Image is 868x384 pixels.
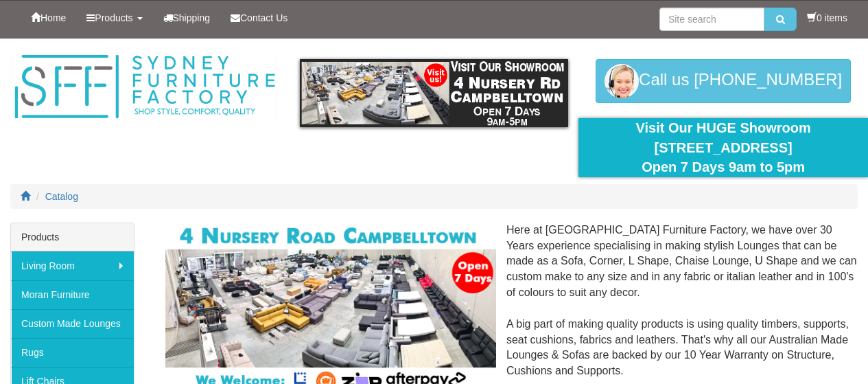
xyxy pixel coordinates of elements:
span: Shipping [173,12,211,23]
div: Products [11,223,134,251]
a: Moran Furniture [11,280,134,309]
div: Visit Our HUGE Showroom [STREET_ADDRESS] Open 7 Days 9am to 5pm [589,118,858,177]
a: Catalog [45,191,78,202]
span: Contact Us [240,12,288,23]
a: Home [21,1,76,35]
img: showroom.gif [300,59,569,127]
a: Products [76,1,152,35]
li: 0 items [807,11,847,25]
input: Site search [659,8,764,31]
a: Rugs [11,338,134,367]
a: Shipping [153,1,221,35]
span: Products [95,12,132,23]
img: Sydney Furniture Factory [10,52,279,122]
a: Living Room [11,251,134,280]
a: Custom Made Lounges [11,309,134,338]
a: Contact Us [220,1,298,35]
span: Home [40,12,66,23]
